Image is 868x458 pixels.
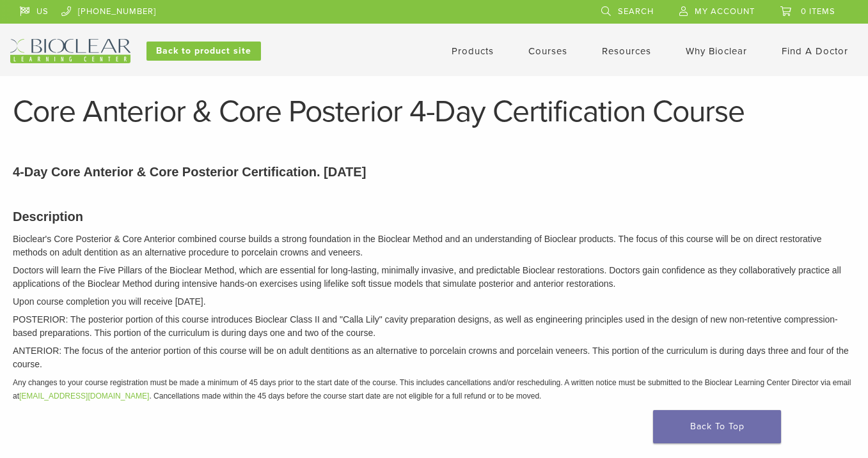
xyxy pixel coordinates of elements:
span: 0 items [801,6,835,17]
em: Any changes to your course registration must be made a minimum of 45 days prior to the start date... [13,378,851,401]
span: Search [618,6,654,17]
a: Back to product site [146,42,261,61]
p: POSTERIOR: The posterior portion of this course introduces Bioclear Class II and "Calla Lily" cav... [13,313,855,340]
p: Upon course completion you will receive [DATE]. [13,295,855,309]
a: Why Bioclear [686,45,747,57]
p: Bioclear's Core Posterior & Core Anterior combined course builds a strong foundation in the Biocl... [13,233,855,259]
a: Back To Top [653,410,781,443]
a: Products [452,45,494,57]
a: Find A Doctor [782,45,848,57]
p: ANTERIOR: The focus of the anterior portion of this course will be on adult dentitions as an alte... [13,344,855,371]
img: Bioclear [10,39,130,63]
h1: Core Anterior & Core Posterior 4-Day Certification Course [13,96,855,127]
span: My Account [695,6,755,17]
a: Courses [528,45,567,57]
p: 4-Day Core Anterior & Core Posterior Certification. [DATE] [13,162,855,181]
a: Resources [602,45,651,57]
h3: Description [13,207,855,226]
p: Doctors will learn the Five Pillars of the Bioclear Method, which are essential for long-lasting,... [13,264,855,291]
a: [EMAIL_ADDRESS][DOMAIN_NAME] [19,392,149,401]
